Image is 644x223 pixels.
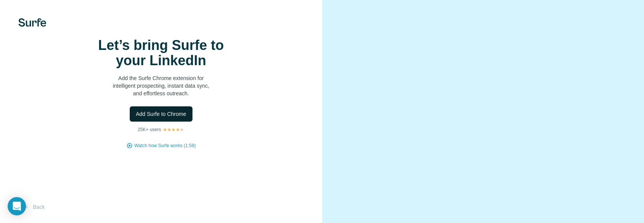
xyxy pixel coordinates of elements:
button: Watch how Surfe works (1:58) [134,142,196,149]
button: Back [18,200,50,214]
p: 25K+ users [138,126,161,133]
span: Add Surfe to Chrome [136,110,186,118]
img: Rating Stars [163,127,184,132]
div: Open Intercom Messenger [8,197,26,215]
h1: Let’s bring Surfe to your LinkedIn [85,38,238,68]
img: Surfe's logo [18,18,46,27]
button: Add Surfe to Chrome [130,106,192,122]
p: Add the Surfe Chrome extension for intelligent prospecting, instant data sync, and effortless out... [85,74,238,97]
